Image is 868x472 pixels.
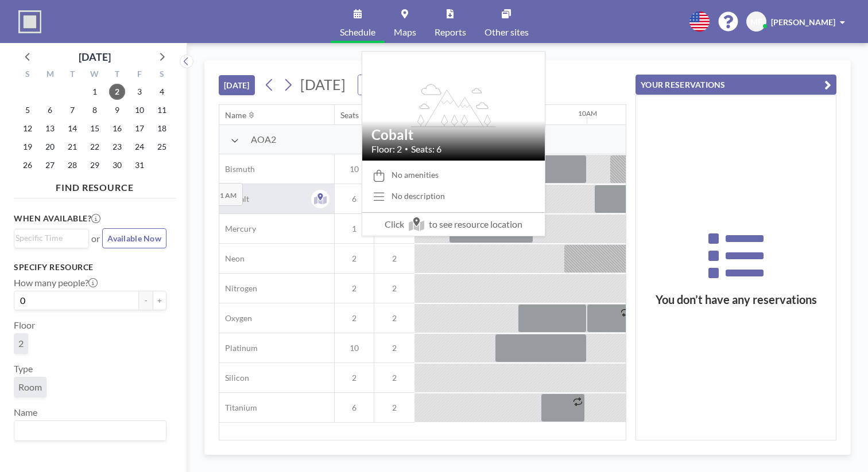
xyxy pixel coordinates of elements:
span: 2 [335,313,374,323]
span: AOA2 [251,134,276,145]
span: Saturday, October 11, 2025 [154,102,170,118]
div: T [61,68,84,83]
span: Oxygen [219,313,252,323]
span: Silicon [219,373,249,383]
div: M [39,68,61,83]
label: Type [14,363,33,375]
span: Sunday, October 5, 2025 [20,102,36,118]
span: 2 [374,283,414,294]
label: How many people? [14,277,98,288]
button: YOUR RESERVATIONS [635,75,836,95]
span: 2 [18,338,24,349]
span: 6 [335,194,374,204]
span: [DATE] [300,76,346,93]
span: Wednesday, October 29, 2025 [87,157,103,173]
span: 2 [374,253,414,264]
span: Monday, October 20, 2025 [42,139,58,155]
span: Sunday, October 26, 2025 [20,157,36,173]
span: Reports [435,28,466,37]
span: 2 [374,373,414,383]
input: Search for option [15,232,82,244]
span: • [405,145,408,153]
div: [DATE] [79,49,111,65]
span: Available Now [107,233,161,243]
span: Click to see resource location [362,212,545,236]
span: 10 [335,164,374,174]
div: Seats [340,110,359,120]
span: Monday, October 27, 2025 [42,157,58,173]
span: Tuesday, October 21, 2025 [64,139,80,155]
span: Saturday, October 25, 2025 [154,139,170,155]
label: Name [14,407,37,418]
span: Wednesday, October 15, 2025 [87,120,103,136]
h4: FIND RESOURCE [14,177,176,193]
span: 6 [335,403,374,413]
span: Other sites [485,28,529,37]
span: 2 [335,253,374,264]
span: MF [750,17,762,27]
span: Wednesday, October 1, 2025 [87,84,103,100]
div: S [17,68,39,83]
span: Wednesday, October 22, 2025 [87,139,103,155]
div: F [128,68,150,83]
span: Bismuth [219,164,255,174]
span: Saturday, October 4, 2025 [154,84,170,100]
span: 2 [335,283,374,294]
span: Thursday, October 16, 2025 [109,120,125,136]
span: Neon [219,253,245,264]
span: 1 [335,224,374,234]
span: 2 [374,343,414,353]
div: Search for option [14,229,88,247]
span: Saturday, October 18, 2025 [154,120,170,136]
div: Search for option [358,75,458,95]
span: No amenities [392,170,439,180]
b: 10:51 AM [206,191,237,200]
span: Friday, October 31, 2025 [131,157,148,173]
span: Friday, October 10, 2025 [131,102,148,118]
div: Search for option [14,421,166,440]
span: 2 [374,313,414,323]
span: Sunday, October 19, 2025 [20,139,36,155]
span: Thursday, October 2, 2025 [109,84,125,100]
span: [PERSON_NAME] [771,17,835,27]
button: Available Now [102,228,166,248]
span: 2 [335,373,374,383]
span: Nitrogen [219,283,257,294]
span: Monday, October 6, 2025 [42,102,58,118]
button: + [153,291,166,310]
div: S [150,68,173,83]
button: [DATE] [219,75,255,95]
span: DAILY VIEW [361,77,416,92]
span: Friday, October 17, 2025 [131,120,148,136]
img: organization-logo [18,10,41,33]
span: Sunday, October 12, 2025 [20,120,36,136]
div: No description [392,191,445,201]
button: - [139,291,153,310]
div: 10AM [578,109,597,118]
div: T [106,68,128,83]
div: W [84,68,106,83]
h2: Cobalt [371,126,536,143]
span: or [91,233,100,244]
span: Thursday, October 23, 2025 [109,139,125,155]
span: Maps [394,28,416,37]
span: Seats: 6 [411,143,441,155]
h3: You don’t have any reservations [636,292,836,307]
span: Schedule [340,28,375,37]
span: Tuesday, October 14, 2025 [64,120,80,136]
label: Floor [14,319,35,331]
span: Tuesday, October 28, 2025 [64,157,80,173]
div: Name [225,110,246,120]
span: Wednesday, October 8, 2025 [87,102,103,118]
span: Thursday, October 9, 2025 [109,102,125,118]
input: Search for option [15,423,160,438]
span: 2 [374,403,414,413]
span: 10 [335,343,374,353]
span: Titanium [219,403,257,413]
span: Thursday, October 30, 2025 [109,157,125,173]
span: Mercury [219,224,256,234]
span: Monday, October 13, 2025 [42,120,58,136]
span: Platinum [219,343,258,353]
h3: Specify resource [14,262,166,272]
span: Friday, October 24, 2025 [131,139,148,155]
